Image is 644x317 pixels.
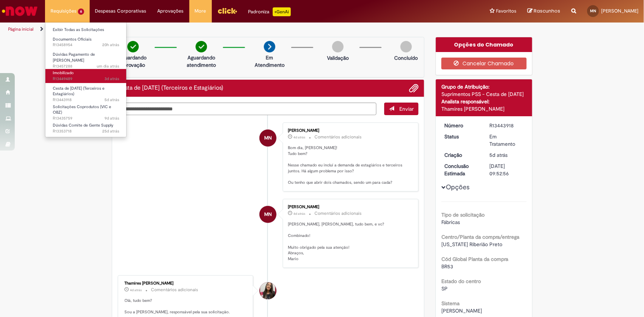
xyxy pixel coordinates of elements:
b: Centro/Planta da compra/entrega [441,234,519,240]
div: [PERSON_NAME] [288,205,411,209]
div: [PERSON_NAME] [288,128,411,133]
textarea: Digite sua mensagem aqui... [118,103,377,115]
div: Thamires [PERSON_NAME] [441,105,527,113]
button: Adicionar anexos [409,83,419,93]
a: Aberto R13443918 : Cesta de Natal (Terceiros e Estagiários) [45,85,127,100]
button: Enviar [384,103,419,115]
span: Dúvidas Pagamento de [PERSON_NAME] [53,52,95,63]
p: Concluído [394,54,418,62]
span: MN [264,129,272,147]
ul: Trilhas de página [6,23,424,36]
span: Cesta de [DATE] (Terceiros e Estagiários) [53,86,104,97]
div: Mario Romano Neto [259,206,276,223]
div: [DATE] 09:52:56 [490,162,524,177]
h2: Cesta de Natal (Terceiros e Estagiários) Histórico de tíquete [118,85,224,92]
span: 5d atrás [104,97,119,103]
img: img-circle-grey.png [400,41,412,52]
span: R13353718 [53,128,119,134]
span: Aprovações [158,7,184,15]
span: um dia atrás [97,63,119,69]
span: R13457288 [53,63,119,69]
time: 05/08/2025 08:39:49 [102,128,119,134]
small: Comentários adicionais [314,210,362,217]
div: Thamires Alexandra Faria Dos Santos [259,282,276,299]
dt: Conclusão Estimada [439,162,484,177]
ul: Requisições [45,22,127,137]
span: Requisições [51,7,76,15]
div: Suprimentos PSS - Cesta de [DATE] [441,90,527,98]
span: Documentos Oficiais [53,37,92,42]
div: 25/08/2025 11:52:53 [490,151,524,159]
a: Aberto R13457288 : Dúvidas Pagamento de Salário [45,51,127,66]
span: 9d atrás [104,116,119,121]
span: 4d atrás [293,135,305,139]
p: +GenAi [273,7,291,16]
span: 5d atrás [490,152,508,158]
p: Aguardando atendimento [183,54,219,69]
p: Validação [327,54,349,62]
a: Rascunhos [527,8,560,15]
div: Mario Romano Neto [259,130,276,147]
p: Aguardando Aprovação [115,54,151,69]
img: img-circle-grey.png [332,41,344,52]
span: BR53 [441,263,453,270]
p: Bom dia, [PERSON_NAME]! Tudo bem? Nesse chamado eu incluí a demanda de estagiários e terceiros ju... [288,145,411,186]
b: Sistema [441,300,459,307]
span: R13449489 [53,76,119,82]
b: Tipo de solicitação [441,211,485,218]
span: R13435759 [53,116,119,121]
div: Opções do Chamado [436,37,532,52]
div: Thamires [PERSON_NAME] [125,281,248,286]
a: Aberto R13458954 : Documentos Oficiais [45,35,127,49]
span: Despesas Corporativas [95,7,147,15]
p: Em Atendimento [252,54,287,69]
span: 3d atrás [104,76,119,82]
small: Comentários adicionais [314,134,362,140]
img: check-circle-green.png [127,41,139,52]
time: 26/08/2025 16:24:47 [104,76,119,82]
dt: Criação [439,151,484,159]
div: Padroniza [248,7,291,16]
span: Favoritos [496,7,516,15]
span: Rascunhos [534,7,560,14]
button: Cancelar Chamado [441,58,527,69]
span: Enviar [399,106,414,112]
time: 25/08/2025 12:55:32 [130,288,142,292]
time: 26/08/2025 10:48:48 [293,135,305,139]
span: Solicitações Coprodutos (VIC e OBZ) [53,104,111,116]
a: Exibir Todas as Solicitações [45,26,127,34]
small: Comentários adicionais [151,287,199,293]
a: Página inicial [8,26,34,32]
div: R13443918 [490,122,524,129]
span: 20h atrás [102,42,119,48]
dt: Status [439,133,484,140]
b: Estado do centro [441,278,481,285]
span: MN [590,8,596,13]
span: R13443918 [53,97,119,103]
dt: Número [439,122,484,129]
span: [PERSON_NAME] [441,307,482,314]
span: More [195,7,206,15]
span: 25d atrás [102,128,119,134]
span: SP [441,285,448,292]
span: 4d atrás [130,288,142,292]
time: 28/08/2025 16:03:35 [102,42,119,48]
span: Imobilizado [53,70,74,76]
span: 6 [78,8,84,15]
img: click_logo_yellow_360x200.png [217,5,237,16]
img: arrow-next.png [264,41,275,52]
a: Aberto R13435759 : Solicitações Coprodutos (VIC e OBZ) [45,103,127,119]
span: Fábricas [441,219,460,225]
div: Analista responsável: [441,98,527,105]
a: Aberto R13353718 : Dúvidas Comite de Gente Supply [45,121,127,135]
div: Em Tratamento [490,133,524,148]
img: check-circle-green.png [196,41,207,52]
p: [PERSON_NAME], [PERSON_NAME], tudo bem, e vc? Combinado! Muito obrigado pela sua atenção! Abraços... [288,221,411,262]
a: Aberto R13449489 : Imobilizado [45,69,127,83]
span: Dúvidas Comite de Gente Supply [53,123,113,128]
b: Cód Global Planta da compra [441,256,508,262]
div: Grupo de Atribuição: [441,83,527,90]
span: MN [264,206,272,223]
img: ServiceNow [1,4,39,18]
span: [US_STATE] Riberião Preto [441,241,502,248]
